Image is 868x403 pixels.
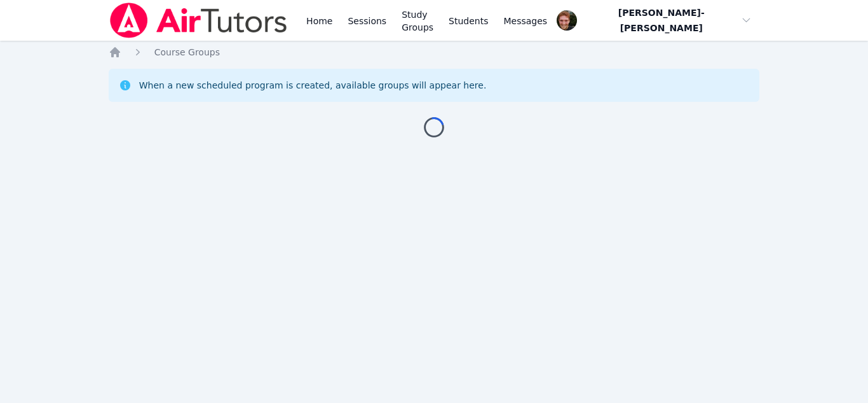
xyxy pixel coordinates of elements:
[154,47,220,57] span: Course Groups
[109,3,288,38] img: Air Tutors
[504,15,548,27] span: Messages
[154,46,220,59] a: Course Groups
[139,79,487,92] div: When a new scheduled program is created, available groups will appear here.
[109,46,760,59] nav: Breadcrumb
